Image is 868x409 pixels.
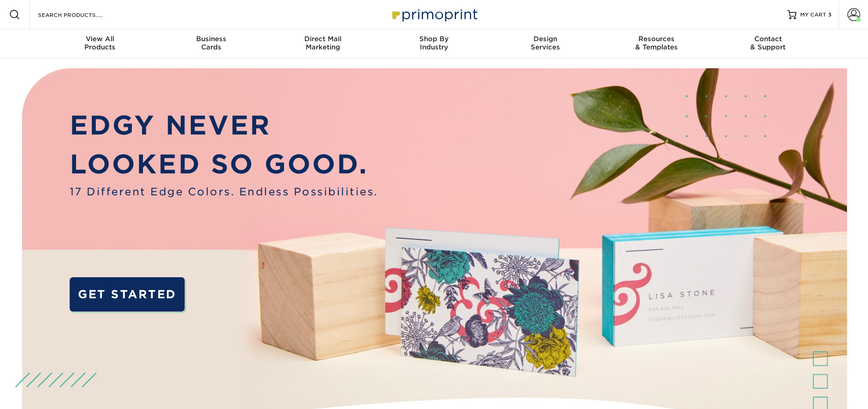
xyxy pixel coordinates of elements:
div: Cards [156,35,267,51]
span: MY CART [800,11,826,19]
a: View AllProducts [44,29,156,59]
span: 3 [828,11,831,18]
span: Business [156,35,267,43]
span: Direct Mail [267,35,379,43]
a: Direct MailMarketing [267,29,379,59]
span: Design [489,35,601,43]
p: LOOKED SO GOOD. [70,145,378,183]
img: Primoprint [388,5,480,24]
span: Resources [601,35,712,43]
span: Shop By [379,35,490,43]
a: Shop ByIndustry [379,29,490,59]
a: Resources& Templates [601,29,712,59]
div: Marketing [267,35,379,51]
a: GET STARTED [70,277,185,312]
span: Contact [712,35,824,43]
p: EDGY NEVER [70,106,378,145]
div: Products [44,35,156,51]
a: Contact& Support [712,29,824,59]
span: View All [44,35,156,43]
a: BusinessCards [156,29,267,59]
div: & Templates [601,35,712,51]
span: 17 Different Edge Colors. Endless Possibilities. [70,184,378,199]
div: & Support [712,35,824,51]
div: Industry [379,35,490,51]
input: SEARCH PRODUCTS..... [37,9,126,20]
div: Services [489,35,601,51]
a: DesignServices [489,29,601,59]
